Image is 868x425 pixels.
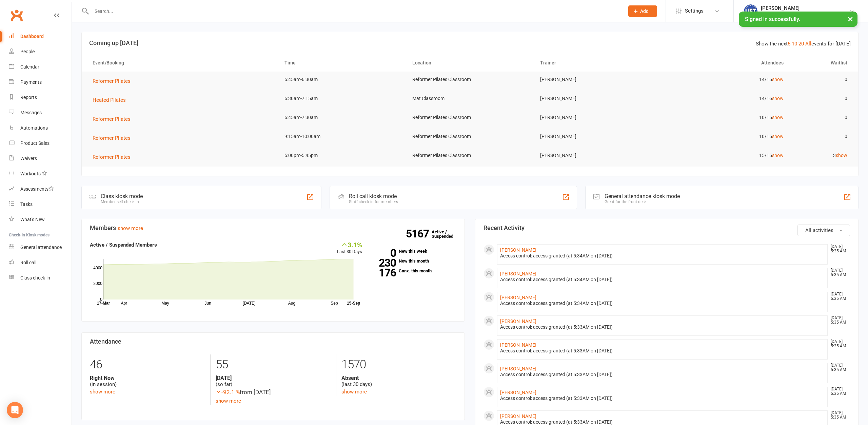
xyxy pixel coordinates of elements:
[278,110,406,125] td: 6:45am-7:30am
[534,148,662,163] td: [PERSON_NAME]
[406,129,534,144] td: Reformer Pilates Classroom
[827,411,850,420] time: [DATE] 5:35 AM
[628,5,657,17] button: Add
[93,96,131,104] button: Heated Pilates
[500,318,536,324] a: [PERSON_NAME]
[500,277,825,283] div: Access control: access granted (at 5:34AM on [DATE])
[9,255,72,270] a: Roll call
[685,3,704,19] span: Settings
[500,395,825,401] div: Access control: access granted (at 5:33AM on [DATE])
[9,120,72,136] a: Automations
[534,54,662,72] th: Trainer
[756,40,851,48] div: Show the next events for [DATE]
[500,390,536,395] a: [PERSON_NAME]
[805,41,811,47] a: All
[406,229,432,239] strong: 5167
[20,95,37,100] div: Reports
[8,7,25,24] a: Clubworx
[341,354,456,375] div: 1570
[20,34,44,39] div: Dashboard
[406,110,534,125] td: Reformer Pilates Classroom
[278,148,406,163] td: 5:00pm-5:45pm
[93,134,135,142] button: Reformer Pilates
[93,153,135,161] button: Reformer Pilates
[20,156,37,161] div: Waivers
[216,375,331,388] div: (so far)
[500,419,825,425] div: Access control: access granted (at 5:33AM on [DATE])
[9,29,72,44] a: Dashboard
[341,389,367,395] a: show more
[93,115,135,123] button: Reformer Pilates
[662,148,790,163] td: 15/15
[278,54,406,72] th: Time
[278,129,406,144] td: 9:15am-10:00am
[534,129,662,144] td: [PERSON_NAME]
[216,398,241,404] a: show more
[90,389,115,395] a: show more
[500,301,825,306] div: Access control: access granted (at 5:34AM on [DATE])
[90,242,157,248] strong: Active / Suspended Members
[662,91,790,107] td: 14/16
[640,8,649,14] span: Add
[20,245,62,250] div: General attendance
[20,49,35,54] div: People
[484,225,850,231] h3: Recent Activity
[9,151,72,166] a: Waivers
[93,97,126,103] span: Heated Pilates
[20,217,45,222] div: What's New
[372,269,456,273] a: 176Canx. this month
[761,5,849,11] div: [PERSON_NAME]
[500,295,536,300] a: [PERSON_NAME]
[9,181,72,197] a: Assessments
[9,59,72,75] a: Calendar
[534,110,662,125] td: [PERSON_NAME]
[278,91,406,107] td: 6:30am-7:15am
[836,153,847,158] a: show
[772,153,784,158] a: show
[500,247,536,253] a: [PERSON_NAME]
[90,225,456,231] h3: Members
[90,375,205,388] div: (in session)
[827,387,850,396] time: [DATE] 5:35 AM
[788,41,790,47] a: 5
[406,91,534,107] td: Mat Classroom
[790,91,854,107] td: 0
[20,171,41,176] div: Workouts
[772,77,784,82] a: show
[827,245,850,253] time: [DATE] 5:35 AM
[216,388,331,397] div: from [DATE]
[337,241,362,255] div: Last 30 Days
[101,199,143,204] div: Member self check-in
[20,79,42,85] div: Payments
[20,110,42,115] div: Messages
[500,348,825,354] div: Access control: access granted (at 5:33AM on [DATE])
[500,413,536,419] a: [PERSON_NAME]
[20,64,39,70] div: Calendar
[20,275,50,281] div: Class check-in
[772,134,784,139] a: show
[772,115,784,120] a: show
[827,316,850,325] time: [DATE] 5:35 AM
[20,186,54,192] div: Assessments
[662,110,790,125] td: 10/15
[93,77,135,85] button: Reformer Pilates
[372,248,396,258] strong: 0
[7,402,23,418] div: Open Intercom Messenger
[9,90,72,105] a: Reports
[90,338,456,345] h3: Attendance
[662,129,790,144] td: 10/15
[798,41,804,47] a: 20
[745,16,800,22] span: Signed in successfully.
[372,268,396,278] strong: 176
[278,72,406,88] td: 5:45am-6:30am
[772,96,784,101] a: show
[216,354,331,375] div: 55
[406,72,534,88] td: Reformer Pilates Classroom
[341,375,456,381] strong: Absent
[9,197,72,212] a: Tasks
[500,342,536,348] a: [PERSON_NAME]
[9,212,72,227] a: What's New
[9,44,72,59] a: People
[406,148,534,163] td: Reformer Pilates Classroom
[790,110,854,125] td: 0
